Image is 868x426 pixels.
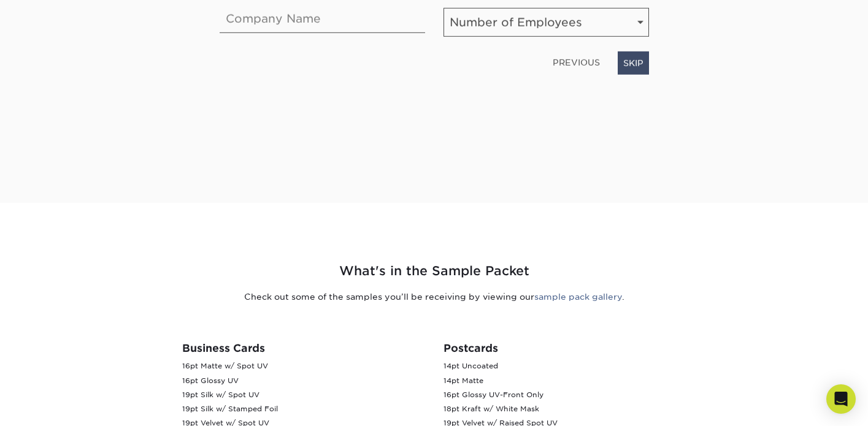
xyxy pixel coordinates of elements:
div: Open Intercom Messenger [826,384,856,414]
h3: Business Cards [182,342,425,354]
p: Check out some of the samples you’ll be receiving by viewing our . [75,291,793,303]
a: PREVIOUS [548,53,605,72]
a: sample pack gallery [534,292,622,302]
h3: Postcards [444,342,686,354]
a: SKIP [618,51,649,75]
h2: What's in the Sample Packet [75,262,793,281]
